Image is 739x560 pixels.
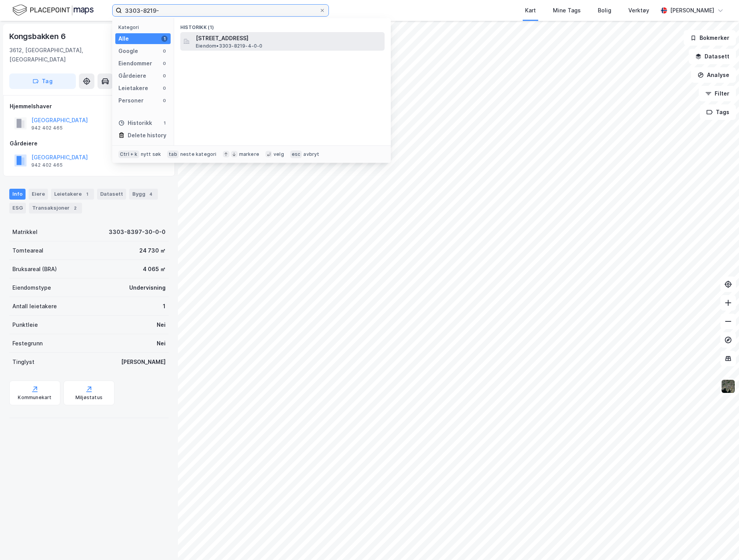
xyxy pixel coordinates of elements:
[118,150,139,158] div: Ctrl + k
[141,151,161,157] div: nytt søk
[670,6,714,15] div: [PERSON_NAME]
[29,189,48,200] div: Eiere
[118,84,148,93] div: Leietakere
[689,49,736,64] button: Datasett
[161,36,168,42] div: 1
[29,203,82,213] div: Transaksjoner
[12,339,43,348] div: Festegrunn
[9,30,67,43] div: Kongsbakken 6
[721,379,736,394] img: 9k=
[18,394,51,401] div: Kommunekart
[97,189,126,200] div: Datasett
[157,339,166,348] div: Nei
[9,73,76,89] button: Tag
[161,120,168,126] div: 1
[290,150,302,158] div: esc
[174,18,391,32] div: Historikk (1)
[71,204,79,212] div: 2
[12,227,38,237] div: Matrikkel
[10,139,168,148] div: Gårdeiere
[12,283,51,292] div: Eiendomstype
[161,48,168,54] div: 0
[157,320,166,330] div: Nei
[628,6,649,15] div: Verktøy
[118,46,138,56] div: Google
[598,6,611,15] div: Bolig
[12,320,38,330] div: Punktleie
[274,151,284,157] div: velg
[147,190,155,198] div: 4
[9,203,26,213] div: ESG
[700,523,739,560] iframe: Chat Widget
[12,357,34,367] div: Tinglyst
[525,6,536,15] div: Kart
[9,46,121,64] div: 3612, [GEOGRAPHIC_DATA], [GEOGRAPHIC_DATA]
[31,125,63,131] div: 942 402 465
[163,302,166,311] div: 1
[83,190,91,198] div: 1
[12,246,43,255] div: Tomteareal
[118,24,171,30] div: Kategori
[122,5,319,16] input: Søk på adresse, matrikkel, gårdeiere, leietakere eller personer
[12,265,57,274] div: Bruksareal (BRA)
[118,34,129,43] div: Alle
[700,104,736,120] button: Tags
[161,60,168,67] div: 0
[12,302,57,311] div: Antall leietakere
[553,6,581,15] div: Mine Tags
[121,357,166,367] div: [PERSON_NAME]
[109,227,166,237] div: 3303-8397-30-0-0
[161,85,168,91] div: 0
[167,150,179,158] div: tab
[9,189,26,200] div: Info
[143,265,166,274] div: 4 065 ㎡
[129,189,158,200] div: Bygg
[161,73,168,79] div: 0
[129,283,166,292] div: Undervisning
[180,151,217,157] div: neste kategori
[51,189,94,200] div: Leietakere
[118,96,144,105] div: Personer
[10,102,168,111] div: Hjemmelshaver
[303,151,319,157] div: avbryt
[118,59,152,68] div: Eiendommer
[684,30,736,46] button: Bokmerker
[118,71,146,80] div: Gårdeiere
[75,394,103,401] div: Miljøstatus
[161,97,168,104] div: 0
[139,246,166,255] div: 24 730 ㎡
[196,34,381,43] span: [STREET_ADDRESS]
[128,131,166,140] div: Delete history
[196,43,263,49] span: Eiendom • 3303-8219-4-0-0
[12,3,94,17] img: logo.f888ab2527a4732fd821a326f86c7f29.svg
[691,67,736,83] button: Analyse
[239,151,259,157] div: markere
[700,523,739,560] div: Kontrollprogram for chat
[118,118,152,128] div: Historikk
[31,162,63,168] div: 942 402 465
[699,86,736,101] button: Filter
